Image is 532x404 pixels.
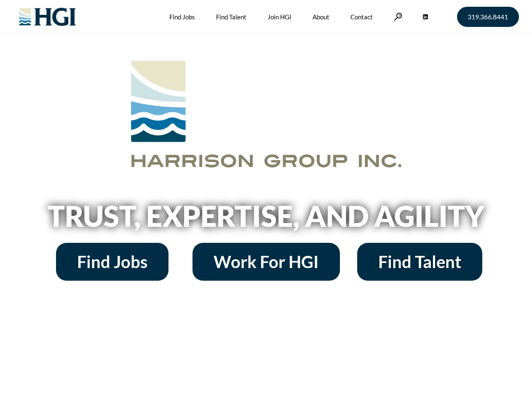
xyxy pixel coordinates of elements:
span: 319.366.8441 [468,13,508,20]
h2: Trust, Expertise, and Agility [26,202,506,230]
a: Find Talent [357,243,482,281]
a: Find Jobs [56,243,168,281]
span: Find Talent [378,253,461,270]
span: Work For HGI [214,253,319,270]
span: Find Jobs [77,253,147,270]
a: Work For HGI [192,243,340,281]
a: Search [394,13,402,21]
a: 319.366.8441 [457,7,519,27]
